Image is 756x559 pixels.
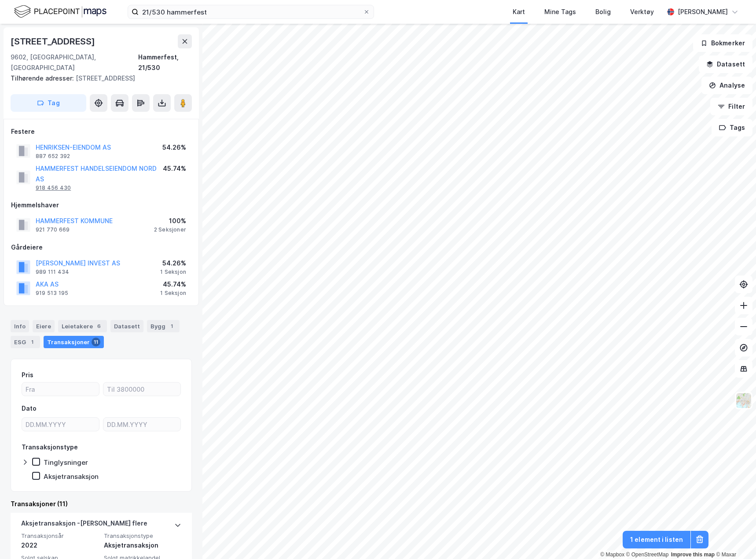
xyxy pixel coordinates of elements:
div: 54.26% [162,142,186,153]
div: Kart [513,7,525,17]
div: Transaksjoner (11) [11,499,192,509]
button: Analyse [701,77,752,94]
div: Tinglysninger [44,458,88,467]
button: 1 element i listen [623,531,690,548]
div: [PERSON_NAME] [678,7,728,17]
div: ESG [11,336,40,348]
div: Hjemmelshaver [11,200,191,210]
div: 1 Seksjon [160,290,186,297]
div: Bygg [147,320,180,332]
div: Gårdeiere [11,242,191,253]
div: 1 Seksjon [160,268,186,276]
div: Festere [11,126,191,137]
input: Fra [22,382,99,396]
div: 11 [92,338,100,346]
div: 2022 [21,540,99,551]
div: Hammerfest, 21/530 [138,52,192,73]
div: Aksjetransaksjon [44,472,99,481]
a: Mapbox [600,552,624,558]
div: 887 652 392 [36,153,70,160]
div: 989 111 434 [36,268,69,276]
div: Transaksjoner [44,336,104,348]
div: 918 456 430 [36,184,71,191]
div: Verktøy [630,7,654,17]
div: 100% [154,216,186,226]
div: Leietakere [58,320,107,332]
div: Aksjetransaksjon [104,540,181,551]
div: [STREET_ADDRESS] [11,34,97,48]
button: Filter [710,98,752,115]
div: Eiere [33,320,55,332]
input: Til 3800000 [103,382,180,396]
div: Info [11,320,29,332]
div: 1 [167,322,176,331]
a: OpenStreetMap [626,552,669,558]
div: 45.74% [160,279,186,290]
div: Kontrollprogram for chat [712,517,756,559]
img: logo.f888ab2527a4732fd821a326f86c7f29.svg [14,4,106,19]
div: 921 770 669 [36,226,70,233]
div: Pris [22,370,33,380]
button: Tag [11,94,86,112]
button: Bokmerker [693,34,752,52]
span: Tilhørende adresser: [11,74,76,82]
div: 1 [28,338,37,346]
div: Aksjetransaksjon - [PERSON_NAME] flere [21,518,147,532]
span: Transaksjonstype [104,532,181,540]
div: 54.26% [160,258,186,268]
div: Transaksjonstype [22,442,78,452]
input: DD.MM.YYYY [103,418,180,431]
iframe: Chat Widget [712,517,756,559]
div: 9602, [GEOGRAPHIC_DATA], [GEOGRAPHIC_DATA] [11,52,138,73]
div: 919 513 195 [36,290,68,297]
input: Søk på adresse, matrikkel, gårdeiere, leietakere eller personer [139,5,363,18]
input: DD.MM.YYYY [22,418,99,431]
a: Improve this map [671,552,715,558]
div: [STREET_ADDRESS] [11,73,185,84]
span: Transaksjonsår [21,532,99,540]
div: 45.74% [163,163,186,174]
img: Z [735,392,752,409]
div: Dato [22,403,37,414]
button: Tags [712,119,752,136]
div: Mine Tags [544,7,576,17]
div: 6 [95,322,103,331]
button: Datasett [699,55,752,73]
div: Datasett [110,320,143,332]
div: Bolig [595,7,611,17]
div: 2 Seksjoner [154,226,186,233]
